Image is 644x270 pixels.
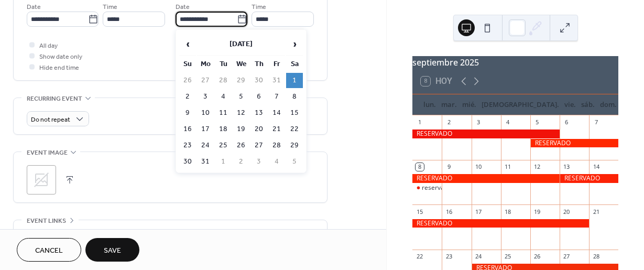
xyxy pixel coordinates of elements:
th: We [233,57,249,72]
div: lun. [421,94,439,115]
div: dom. [597,94,619,115]
div: 2 [445,118,453,126]
td: 6 [250,89,267,104]
td: 30 [179,154,196,169]
div: 12 [533,163,541,171]
div: mar. [439,94,460,115]
td: 1 [286,73,303,88]
span: Hide end time [39,62,79,73]
td: 14 [268,105,285,121]
td: 27 [250,138,267,153]
td: 4 [215,89,232,104]
td: 26 [179,73,196,88]
td: 7 [268,89,285,104]
div: reservado [412,183,442,192]
td: 18 [215,122,232,137]
span: Date [27,2,41,13]
span: Time [103,2,117,13]
span: Recurring event [27,93,82,104]
th: Th [250,57,267,72]
td: 30 [250,73,267,88]
span: Time [252,2,266,13]
button: Cancel [17,238,81,262]
td: 12 [233,105,249,121]
td: 28 [268,138,285,153]
div: 26 [533,253,541,261]
td: 31 [268,73,285,88]
td: 10 [197,105,214,121]
td: 8 [286,89,303,104]
div: 7 [592,118,600,126]
div: 4 [504,118,512,126]
th: Tu [215,57,232,72]
td: 19 [233,122,249,137]
span: Show date only [39,51,82,62]
div: septiembre 2025 [412,56,618,69]
div: 28 [592,253,600,261]
div: sáb. [578,94,597,115]
td: 9 [179,105,196,121]
td: 31 [197,154,214,169]
div: 5 [533,118,541,126]
td: 29 [233,73,249,88]
span: Event links [27,215,66,226]
div: 3 [475,118,483,126]
div: 20 [563,208,571,215]
div: RESERVADO [412,129,559,138]
div: RESERVADO [412,174,559,183]
td: 13 [250,105,267,121]
div: 9 [445,163,453,171]
td: 23 [179,138,196,153]
div: 8 [416,163,423,171]
span: All day [39,40,58,51]
div: RESERVADO [412,219,588,228]
div: RESERVADO [560,174,618,183]
td: 5 [286,154,303,169]
span: Event image [27,147,68,158]
div: vie. [562,94,578,115]
div: mié. [460,94,479,115]
span: Save [104,245,121,256]
span: Cancel [35,245,63,256]
div: 24 [475,253,483,261]
td: 28 [215,73,232,88]
td: 24 [197,138,214,153]
div: 16 [445,208,453,215]
td: 11 [215,105,232,121]
td: 17 [197,122,214,137]
td: 29 [286,138,303,153]
span: Date [176,2,190,13]
div: ; [27,165,56,195]
div: 22 [416,253,423,261]
td: 22 [286,122,303,137]
div: 1 [416,118,423,126]
div: [DEMOGRAPHIC_DATA]. [479,94,562,115]
span: ‹ [180,34,195,55]
td: 2 [233,154,249,169]
div: 14 [592,163,600,171]
td: 26 [233,138,249,153]
div: 13 [563,163,571,171]
div: reservado [422,183,452,192]
div: 10 [475,163,483,171]
th: Su [179,57,196,72]
td: 21 [268,122,285,137]
div: 21 [592,208,600,215]
div: 23 [445,253,453,261]
td: 3 [250,154,267,169]
td: 4 [268,154,285,169]
td: 3 [197,89,214,104]
div: 6 [563,118,571,126]
div: 18 [504,208,512,215]
div: 11 [504,163,512,171]
div: 27 [563,253,571,261]
th: [DATE] [197,33,285,56]
td: 2 [179,89,196,104]
th: Sa [286,57,303,72]
div: 19 [533,208,541,215]
td: 25 [215,138,232,153]
td: 16 [179,122,196,137]
td: 20 [250,122,267,137]
button: Save [85,238,139,262]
